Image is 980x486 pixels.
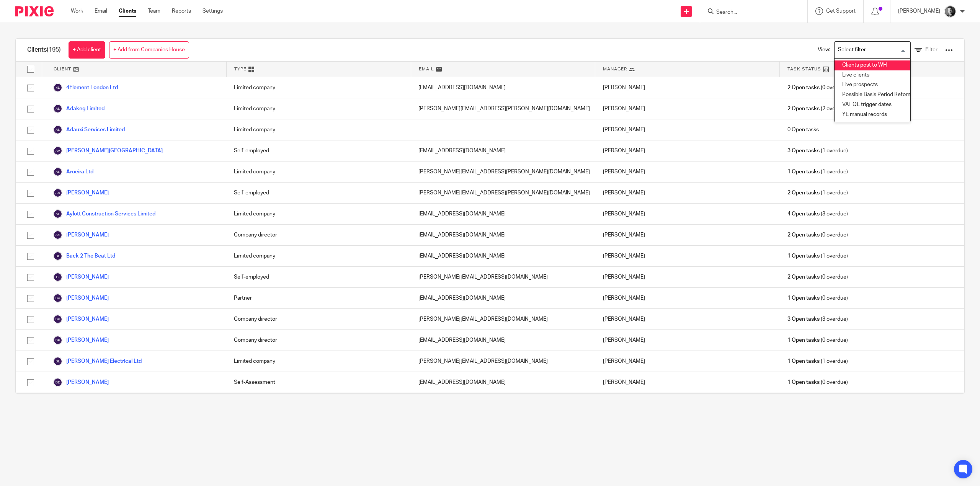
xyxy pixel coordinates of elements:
div: [PERSON_NAME][EMAIL_ADDRESS][DOMAIN_NAME] [411,267,595,287]
div: Limited company [226,77,411,98]
span: Task Status [787,66,821,72]
span: 2 Open tasks [787,231,820,239]
img: svg%3E [53,167,62,176]
img: svg%3E [53,272,62,282]
div: [PERSON_NAME] [595,393,780,414]
div: [PERSON_NAME] [595,267,780,287]
span: 2 Open tasks [787,189,820,197]
span: (0 overdue) [787,294,848,302]
span: 1 Open tasks [787,357,820,365]
a: [PERSON_NAME] [53,294,109,303]
div: [PERSON_NAME] [595,225,780,245]
a: Clients [119,7,136,15]
li: Possible Basis Period Reform [835,90,910,100]
span: Type [234,66,247,72]
div: [PERSON_NAME][EMAIL_ADDRESS][PERSON_NAME][DOMAIN_NAME] [411,161,595,182]
a: [PERSON_NAME] [53,315,109,324]
div: Self-employed [226,267,411,287]
a: Settings [203,7,223,15]
img: svg%3E [53,83,62,92]
a: [PERSON_NAME][GEOGRAPHIC_DATA] [53,146,163,155]
li: VAT QE trigger dates [835,100,910,110]
img: svg%3E [53,125,62,134]
img: svg%3E [53,336,62,345]
div: [EMAIL_ADDRESS][DOMAIN_NAME] [411,140,595,161]
span: 1 Open tasks [787,336,820,344]
div: [EMAIL_ADDRESS][DOMAIN_NAME] [411,204,595,224]
img: svg%3E [53,294,62,303]
div: [EMAIL_ADDRESS][DOMAIN_NAME] [411,288,595,308]
div: [EMAIL_ADDRESS][DOMAIN_NAME] [411,246,595,266]
span: (195) [47,47,61,53]
a: + Add from Companies House [109,41,189,59]
span: 2 Open tasks [787,105,820,113]
h1: Clients [27,46,61,54]
img: svg%3E [53,146,62,155]
div: Self-employed [226,140,411,161]
span: (0 overdue) [787,336,848,344]
p: [PERSON_NAME] [898,7,940,15]
a: [PERSON_NAME] [53,378,109,387]
span: (1 overdue) [787,168,848,176]
span: 1 Open tasks [787,294,820,302]
div: Limited company [226,161,411,182]
div: [PERSON_NAME] [595,77,780,98]
div: Limited company [226,204,411,224]
span: Manager [603,66,627,72]
div: [PERSON_NAME] [595,309,780,329]
span: 1 Open tasks [787,168,820,176]
li: YE manual records [835,110,910,120]
span: 1 Open tasks [787,252,820,260]
span: 0 Open tasks [787,126,819,134]
img: svg%3E [53,357,62,366]
a: + Add client [69,41,105,59]
div: [EMAIL_ADDRESS][DOMAIN_NAME] [411,77,595,98]
a: [PERSON_NAME] [53,188,109,197]
img: svg%3E [53,230,62,240]
div: Limited company [226,393,411,414]
span: 4 Open tasks [787,210,820,218]
span: Filter [925,47,938,52]
div: [PERSON_NAME] [595,246,780,266]
a: [PERSON_NAME] [53,336,109,345]
div: Self-employed [226,183,411,203]
a: Adauxi Services Limited [53,125,125,134]
div: [PERSON_NAME] [595,140,780,161]
div: [PERSON_NAME] [595,183,780,203]
a: Email [95,7,107,15]
span: Client [54,66,71,72]
span: (3 overdue) [787,210,848,218]
span: 1 Open tasks [787,378,820,386]
input: Search for option [835,43,906,57]
div: [PERSON_NAME][EMAIL_ADDRESS][DOMAIN_NAME] [411,309,595,329]
div: [PERSON_NAME] [595,161,780,182]
li: Clients post to WH [835,60,910,70]
span: 3 Open tasks [787,315,820,323]
span: (0 overdue) [787,273,848,281]
div: Partner [226,288,411,308]
a: Team [148,7,160,15]
div: [PERSON_NAME] [595,351,780,372]
a: Work [71,7,83,15]
span: 2 Open tasks [787,273,820,281]
div: [EMAIL_ADDRESS][DOMAIN_NAME] [411,330,595,351]
div: Company director [226,330,411,351]
a: [PERSON_NAME] [53,272,109,282]
a: Aylott Construction Services Limited [53,209,155,219]
div: [PERSON_NAME] [595,372,780,393]
div: [EMAIL_ADDRESS][DOMAIN_NAME] [411,372,595,393]
div: [PERSON_NAME] [595,330,780,351]
img: svg%3E [53,251,62,261]
div: Limited company [226,119,411,140]
span: Email [419,66,434,72]
div: [PERSON_NAME][EMAIL_ADDRESS][PERSON_NAME][DOMAIN_NAME] [411,183,595,203]
li: Live prospects [835,80,910,90]
span: (1 overdue) [787,189,848,197]
img: svg%3E [53,315,62,324]
div: Limited company [226,351,411,372]
img: svg%3E [53,378,62,387]
a: Aroeira Ltd [53,167,93,176]
span: (3 overdue) [787,315,848,323]
a: [PERSON_NAME] Electrical Ltd [53,357,142,366]
span: (1 overdue) [787,147,848,155]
